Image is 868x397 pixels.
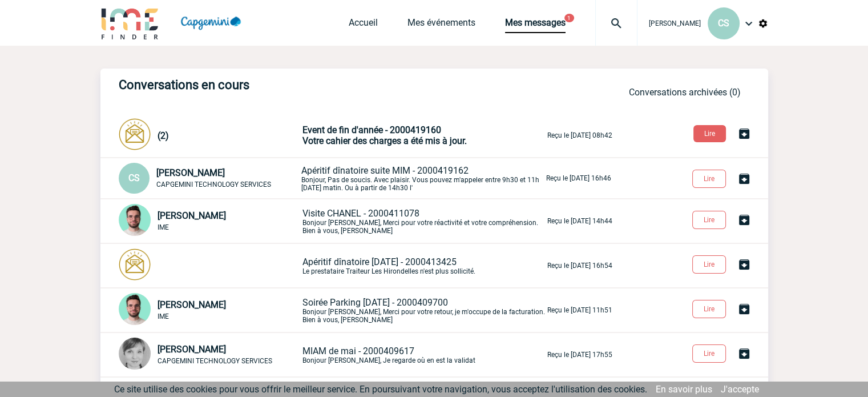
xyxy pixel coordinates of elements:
[547,217,612,225] p: Reçu le [DATE] 14h44
[629,87,741,98] a: Conversations archivées (0)
[349,17,378,33] a: Accueil
[692,344,726,363] button: Lire
[301,165,544,192] p: Bonjour, Pas de soucis. Avec plaisir. Vous pouvez m'appeler entre 9h30 et 11h [DATE] matin. Ou à ...
[546,174,611,182] p: Reçu le [DATE] 16h46
[119,78,461,92] h3: Conversations en cours
[119,338,151,370] img: 104245-1.jpg
[119,348,612,359] a: [PERSON_NAME] CAPGEMINI TECHNOLOGY SERVICES MIAM de mai - 2000409617Bonjour [PERSON_NAME], Je reg...
[683,258,737,269] a: Lire
[683,303,737,314] a: Lire
[119,293,300,327] div: Conversation privée : Client - Agence
[737,127,751,141] img: Archiver la conversation
[692,300,726,318] button: Lire
[119,129,612,140] a: (2) Event de fin d'année - 2000419160Votre cahier des charges a été mis à jour. Reçu le [DATE] 08h42
[158,210,226,221] span: [PERSON_NAME]
[505,17,566,33] a: Mes messages
[119,163,299,194] div: Conversation privée : Client - Agence
[302,297,448,308] span: Soirée Parking [DATE] - 2000409700
[302,297,545,324] p: Bonjour [PERSON_NAME], Merci pour votre retour, je m'occupe de la facturation. Bien à vous, [PERS...
[119,293,151,325] img: 121547-2.png
[158,357,272,365] span: CAPGEMINI TECHNOLOGY SERVICES
[721,384,759,395] a: J'accepte
[119,204,151,236] img: 121547-2.png
[158,223,169,231] span: IME
[156,181,271,189] span: CAPGEMINI TECHNOLOGY SERVICES
[158,299,226,310] span: [PERSON_NAME]
[692,255,726,274] button: Lire
[158,130,169,141] span: (2)
[119,259,612,270] a: Apéritif dînatoire [DATE] - 2000413425Le prestataire Traiteur Les Hirondelles n'est plus sollicit...
[119,248,300,283] div: Conversation privée : Client - Agence
[128,173,140,183] span: CS
[119,204,300,238] div: Conversation privée : Client - Agence
[302,346,545,364] p: Bonjour [PERSON_NAME], Je regarde où en est la validat
[693,125,726,142] button: Lire
[119,338,300,372] div: Conversation privée : Client - Agence
[302,135,467,146] span: Votre cahier des charges a été mis à jour.
[737,258,751,271] img: Archiver la conversation
[683,173,737,183] a: Lire
[119,304,612,315] a: [PERSON_NAME] IME Soirée Parking [DATE] - 2000409700Bonjour [PERSON_NAME], Merci pour votre retou...
[119,248,151,280] img: photonotifcontact.png
[302,208,419,219] span: Visite CHANEL - 2000411078
[547,351,612,359] p: Reçu le [DATE] 17h55
[718,18,729,29] span: CS
[156,167,225,178] span: [PERSON_NAME]
[683,214,737,224] a: Lire
[158,344,226,355] span: [PERSON_NAME]
[158,312,169,320] span: IME
[737,172,751,186] img: Archiver la conversation
[656,384,712,395] a: En savoir plus
[684,127,737,138] a: Lire
[547,131,612,139] p: Reçu le [DATE] 08h42
[114,384,647,395] span: Ce site utilise des cookies pour vous offrir le meilleur service. En poursuivant votre navigation...
[547,306,612,314] p: Reçu le [DATE] 11h51
[692,211,726,229] button: Lire
[547,262,612,270] p: Reçu le [DATE] 16h54
[302,256,457,267] span: Apéritif dînatoire [DATE] - 2000413425
[649,19,701,27] span: [PERSON_NAME]
[407,17,475,33] a: Mes événements
[302,125,441,135] span: Event de fin d'année - 2000419160
[100,7,160,39] img: IME-Finder
[564,14,574,22] button: 1
[301,165,469,176] span: Apéritif dînatoire suite MIM - 2000419162
[737,213,751,227] img: Archiver la conversation
[302,256,545,275] p: Le prestataire Traiteur Les Hirondelles n'est plus sollicité.
[119,118,151,150] img: photonotifcontact.png
[119,172,611,183] a: CS [PERSON_NAME] CAPGEMINI TECHNOLOGY SERVICES Apéritif dînatoire suite MIM - 2000419162Bonjour, ...
[119,118,300,153] div: Conversation privée : Client - Agence
[683,347,737,358] a: Lire
[737,347,751,360] img: Archiver la conversation
[302,208,545,235] p: Bonjour [PERSON_NAME], Merci pour votre réactivité et votre compréhension. Bien à vous, [PERSON_N...
[737,302,751,316] img: Archiver la conversation
[119,215,612,226] a: [PERSON_NAME] IME Visite CHANEL - 2000411078Bonjour [PERSON_NAME], Merci pour votre réactivité et...
[692,170,726,188] button: Lire
[302,346,414,356] span: MIAM de mai - 2000409617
